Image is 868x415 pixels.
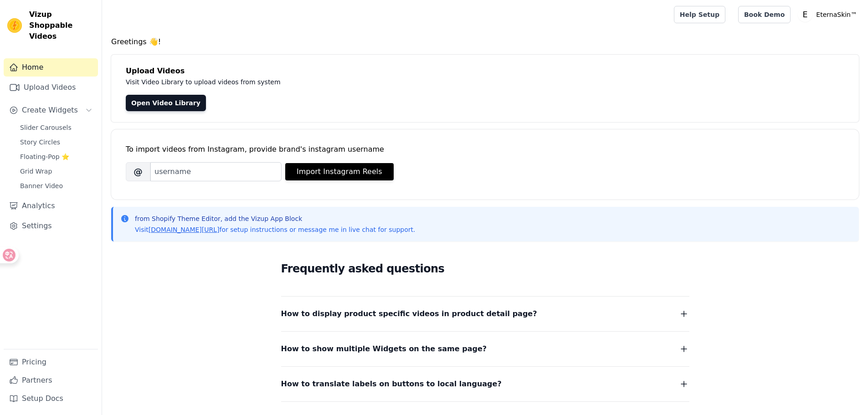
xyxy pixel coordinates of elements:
[4,197,98,215] a: Analytics
[4,217,98,235] a: Settings
[738,6,791,23] a: Book Demo
[7,18,22,33] img: Vizup
[803,10,808,19] text: E
[4,353,98,371] a: Pricing
[135,225,415,234] p: Visit for setup instructions or message me in live chat for support.
[674,6,725,23] a: Help Setup
[126,77,534,87] p: Visit Video Library to upload videos from system
[281,307,689,320] button: How to display product specific videos in product detail page?
[20,138,60,147] span: Story Circles
[4,101,98,119] button: Create Widgets
[798,6,861,23] button: E EternaSkin™
[15,165,98,178] a: Grid Wrap
[20,123,72,132] span: Slider Carousels
[4,78,98,97] a: Upload Videos
[4,389,98,408] a: Setup Docs
[126,95,206,111] a: Open Video Library
[15,136,98,149] a: Story Circles
[20,152,69,161] span: Floating-Pop ⭐
[135,214,415,223] p: from Shopify Theme Editor, add the Vizup App Block
[281,260,689,278] h2: Frequently asked questions
[281,378,689,390] button: How to translate labels on buttons to local language?
[150,162,282,181] input: username
[15,121,98,134] a: Slider Carousels
[15,150,98,163] a: Floating-Pop ⭐
[15,179,98,192] a: Banner Video
[29,9,94,42] span: Vizup Shoppable Videos
[281,378,502,390] span: How to translate labels on buttons to local language?
[20,181,63,190] span: Banner Video
[126,162,150,181] span: @
[281,343,689,355] button: How to show multiple Widgets on the same page?
[126,66,844,77] h4: Upload Videos
[812,6,861,23] p: EternaSkin™
[4,371,98,389] a: Partners
[126,144,844,155] div: To import videos from Instagram, provide brand's instagram username
[4,58,98,77] a: Home
[285,163,394,180] button: Import Instagram Reels
[22,105,78,116] span: Create Widgets
[111,36,859,47] h4: Greetings 👋!
[281,343,487,355] span: How to show multiple Widgets on the same page?
[281,307,537,320] span: How to display product specific videos in product detail page?
[20,167,52,176] span: Grid Wrap
[149,226,220,233] a: [DOMAIN_NAME][URL]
